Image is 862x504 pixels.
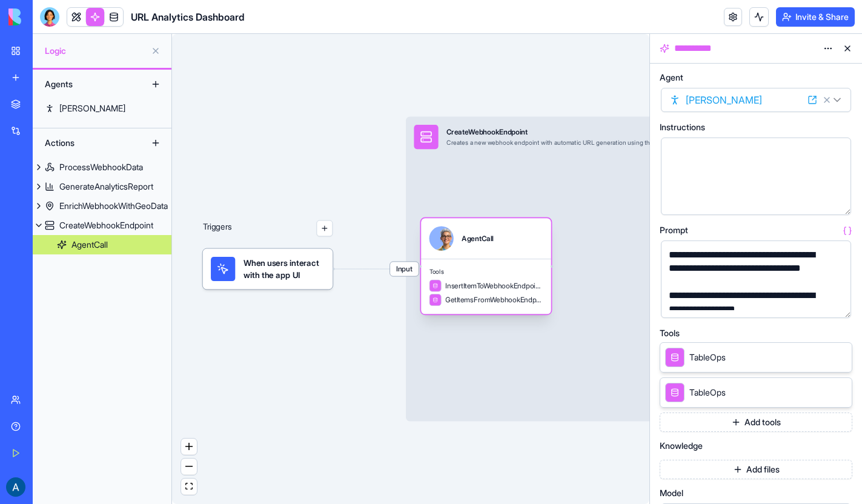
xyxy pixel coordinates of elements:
[244,257,325,281] span: When users interact with the app UI
[59,181,153,193] div: GenerateAnalyticsReport
[660,442,703,450] span: Knowledge
[203,188,333,290] div: Triggers
[33,177,171,196] a: GenerateAnalyticsReport
[131,10,245,24] span: URL Analytics Dashboard
[181,459,197,475] button: zoom out
[445,280,543,291] span: InsertItemToWebhookEndpointsTable
[660,123,705,131] span: Instructions
[181,439,197,455] button: zoom in
[59,161,143,173] div: ProcessWebhookData
[390,262,419,276] span: Input
[660,226,688,234] span: Prompt
[421,218,551,314] div: AgentCallToolsInsertItemToWebhookEndpointsTableGetItemsFromWebhookEndpointsTable
[8,8,84,25] img: logo
[181,479,197,495] button: fit view
[406,116,816,421] div: InputCreateWebhookEndpointCreates a new webhook endpoint with automatic URL generation using the ...
[660,329,680,337] span: Tools
[446,127,751,137] div: CreateWebhookEndpoint
[33,216,171,235] a: CreateWebhookEndpoint
[33,196,171,216] a: EnrichWebhookWithGeoData
[203,248,333,289] div: When users interact with the app UI
[776,7,855,27] button: Invite & Share
[660,489,683,497] span: Model
[59,200,168,212] div: EnrichWebhookWithGeoData
[689,351,726,363] span: TableOps
[33,235,171,254] a: AgentCall
[446,139,751,147] div: Creates a new webhook endpoint with automatic URL generation using the Blocks platform webhook in...
[59,219,153,231] div: CreateWebhookEndpoint
[445,295,543,305] span: GetItemsFromWebhookEndpointsTable
[59,102,125,114] div: [PERSON_NAME]
[429,267,543,275] span: Tools
[660,73,683,82] span: Agent
[203,220,232,237] p: Triggers
[6,477,25,497] img: ACg8ocLLsd-mHQ3j3AkSHCqc7HSAYEotNVKJcEG1tLjGetfdC0TpUw=s96-c
[660,413,852,432] button: Add tools
[689,386,726,399] span: TableOps
[33,99,171,118] a: [PERSON_NAME]
[45,45,146,57] span: Logic
[39,133,136,153] div: Actions
[39,75,136,94] div: Agents
[33,157,171,177] a: ProcessWebhookData
[71,239,108,251] div: AgentCall
[462,233,494,244] div: AgentCall
[660,460,852,479] button: Add files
